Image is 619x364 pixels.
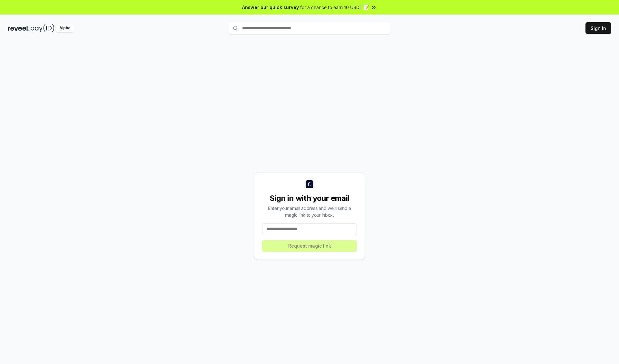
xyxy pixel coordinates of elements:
img: pay_id [31,24,54,32]
div: Sign in with your email [262,193,357,203]
button: Sign In [585,22,611,34]
div: Alpha [56,24,74,32]
img: logo_small [306,180,313,188]
div: Enter your email address and we’ll send a magic link to your inbox. [262,205,357,218]
span: for a chance to earn 10 USDT 📝 [300,4,369,11]
span: Answer our quick survey [242,4,299,11]
img: reveel_dark [8,24,29,32]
